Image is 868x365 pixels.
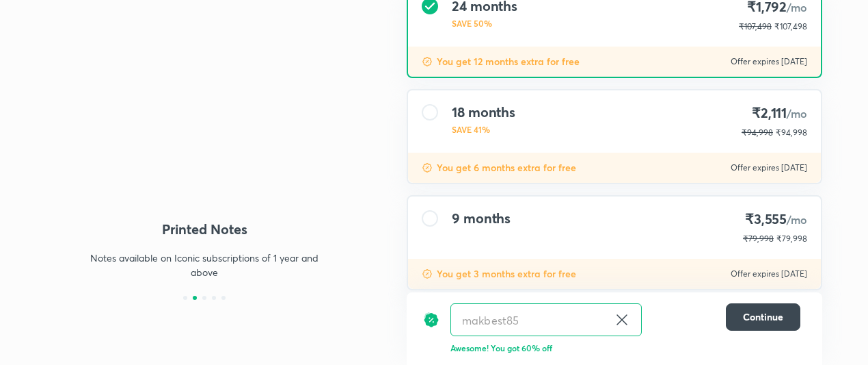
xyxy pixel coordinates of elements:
[422,56,433,67] img: discount
[743,210,807,229] h4: ₹3,555
[452,104,515,121] h4: 18 months
[422,162,433,173] img: discount
[776,127,807,138] span: ₹94,998
[437,267,576,281] p: You get 3 months extra for free
[46,219,363,240] h4: Printed Notes
[451,304,608,336] input: Have a referral code?
[396,301,833,312] p: To be paid as a one-time payment
[743,233,774,245] p: ₹79,998
[787,212,807,227] span: /mo
[743,310,783,324] span: Continue
[423,303,439,336] img: discount
[422,268,433,279] img: discount
[450,342,800,354] p: Awesome! You got 60% off
[452,123,515,136] p: SAVE 41%
[731,56,807,67] p: Offer expires [DATE]
[787,106,807,121] span: /mo
[742,104,807,123] h4: ₹2,111
[731,162,807,173] p: Offer expires [DATE]
[452,210,511,227] h4: 9 months
[85,251,323,279] p: Notes available on Iconic subscriptions of 1 year and above
[437,161,576,175] p: You get 6 months extra for free
[437,55,580,68] p: You get 12 months extra for free
[742,127,773,139] p: ₹94,998
[774,21,807,32] span: ₹107,498
[739,21,772,33] p: ₹107,498
[726,303,800,331] button: Continue
[731,268,807,279] p: Offer expires [DATE]
[452,17,517,29] p: SAVE 50%
[776,234,807,244] span: ₹79,998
